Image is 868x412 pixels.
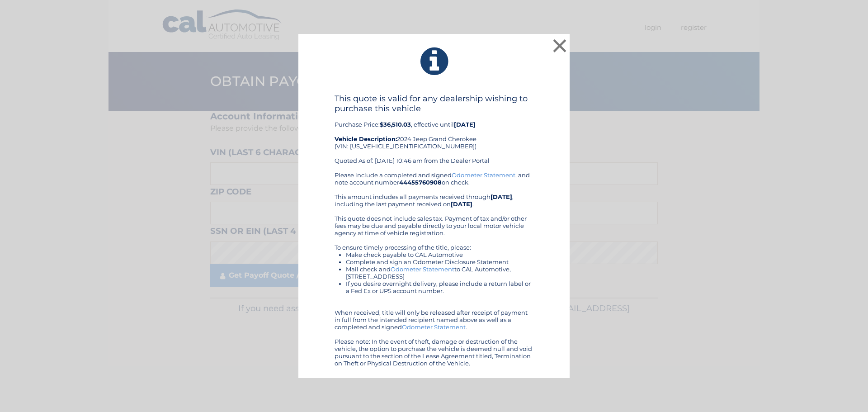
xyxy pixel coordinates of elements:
[346,251,533,258] li: Make check payable to CAL Automotive
[452,171,515,179] a: Odometer Statement
[551,37,569,55] button: ×
[451,200,472,208] b: [DATE]
[380,121,411,128] b: $36,510.03
[399,179,442,186] b: 44455760908
[402,323,466,331] a: Odometer Statement
[346,258,533,265] li: Complete and sign an Odometer Disclosure Statement
[335,171,533,367] div: Please include a completed and signed , and note account number on check. This amount includes al...
[346,265,533,280] li: Mail check and to CAL Automotive, [STREET_ADDRESS]
[335,94,533,114] h4: This quote is valid for any dealership wishing to purchase this vehicle
[335,94,533,171] div: Purchase Price: , effective until 2024 Jeep Grand Cherokee (VIN: [US_VEHICLE_IDENTIFICATION_NUMBE...
[391,265,454,273] a: Odometer Statement
[454,121,476,128] b: [DATE]
[491,193,512,200] b: [DATE]
[346,280,533,294] li: If you desire overnight delivery, please include a return label or a Fed Ex or UPS account number.
[335,135,397,142] strong: Vehicle Description:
